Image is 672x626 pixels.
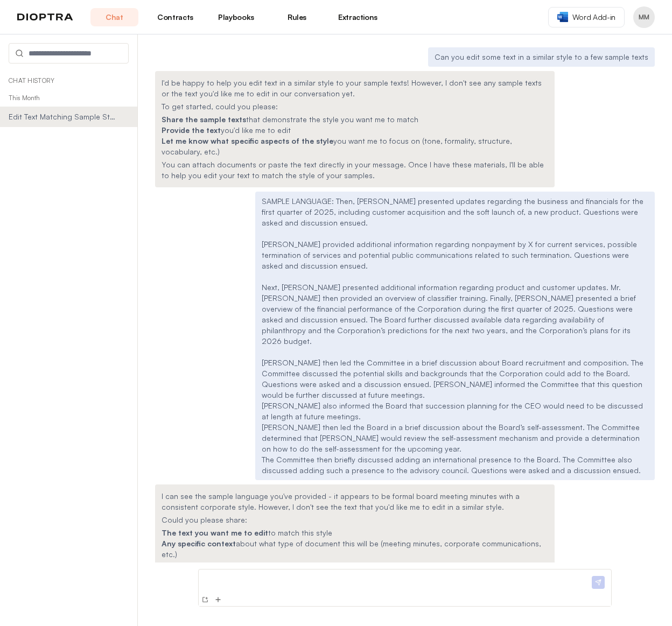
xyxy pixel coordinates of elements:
p: Next, [PERSON_NAME] presented additional information regarding product and customer updates. Mr. ... [262,282,648,347]
span: you'd like me to edit [221,125,291,135]
button: New Conversation [200,594,211,605]
p: [PERSON_NAME] then led the Board in a brief discussion about the Board’s self-assessment. The Com... [262,422,648,454]
p: The Committee then briefly discussed adding an international presence to the Board. The Committee... [262,454,648,476]
span: you want me to focus on (tone, formality, structure, vocabulary, etc.) [162,136,512,156]
img: Add Files [214,595,222,604]
a: Chat [90,8,138,26]
img: New Conversation [201,595,209,604]
a: Contracts [151,8,199,26]
span: Edit Text Matching Sample Style [9,111,117,122]
p: Chat History [9,76,129,85]
img: Send [592,576,605,589]
img: word [557,12,568,22]
a: Word Add-in [548,7,625,27]
p: Could you please share: [162,515,548,525]
p: [PERSON_NAME] also informed the Board that succession planning for the CEO would need to be discu... [262,400,648,422]
p: You can attach documents or paste the text directly in your message. Once I have these materials,... [162,159,548,181]
span: that demonstrate the style you want me to match [246,115,418,124]
a: Playbooks [212,8,260,26]
p: [PERSON_NAME] provided additional information regarding nonpayment by X for current services, pos... [262,239,648,271]
p: [PERSON_NAME] then led the Committee in a brief discussion about Board recruitment and compositio... [262,357,648,400]
p: The sample language has these key stylistic elements that I can match: [162,562,548,573]
strong: Share the sample texts [162,115,246,124]
a: Extractions [334,8,382,26]
button: Profile menu [633,6,655,28]
strong: Let me know what specific aspects of the style [162,136,333,145]
button: Add Files [213,594,223,605]
p: SAMPLE LANGUAGE: Then, [PERSON_NAME] presented updates regarding the business and financials for ... [262,196,648,228]
p: To get started, could you please: [162,101,548,112]
a: Rules [273,8,321,26]
p: I'd be happy to help you edit text in a similar style to your sample texts! However, I don't see ... [162,78,548,99]
strong: Provide the text [162,125,221,135]
span: Word Add-in [572,12,615,23]
strong: Any specific context [162,539,236,548]
p: Can you edit some text in a similar style to a few sample texts [435,52,648,62]
span: about what type of document this will be (meeting minutes, corporate communications, etc.) [162,539,541,559]
img: logo [17,13,73,21]
strong: The text you want me to edit [162,528,268,537]
span: to match this style [268,528,332,537]
p: I can see the sample language you've provided - it appears to be formal board meeting minutes wit... [162,491,548,512]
